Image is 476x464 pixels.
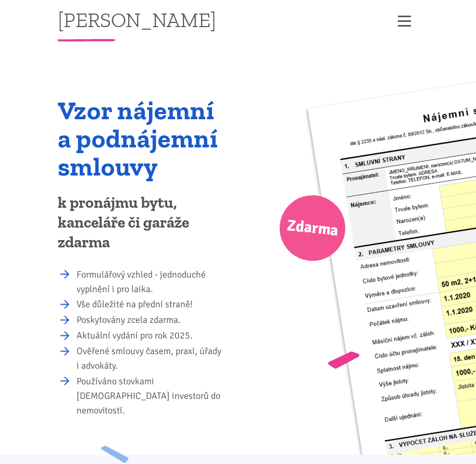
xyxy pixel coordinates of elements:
[77,329,231,343] li: Aktuální vydání pro rok 2025.
[77,344,231,373] li: Ověřené smlouvy časem, praxí, úřady i advokáty.
[77,297,231,312] li: Vše důležité na přední straně!
[58,96,231,181] h1: Vzor nájemní a podnájemní smlouvy
[77,268,231,297] li: Formulářový vzhled - jednoduché vyplnění i pro laika.
[77,313,231,328] li: Poskytovány zcela zdarma.
[58,9,216,30] a: [PERSON_NAME]
[77,374,231,418] li: Používáno stovkami [DEMOGRAPHIC_DATA] investorů do nemovitostí.
[285,212,340,245] span: Zdarma
[391,12,419,30] button: Zobrazit menu
[58,193,231,252] p: k pronájmu bytu, kanceláře či garáže zdarma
